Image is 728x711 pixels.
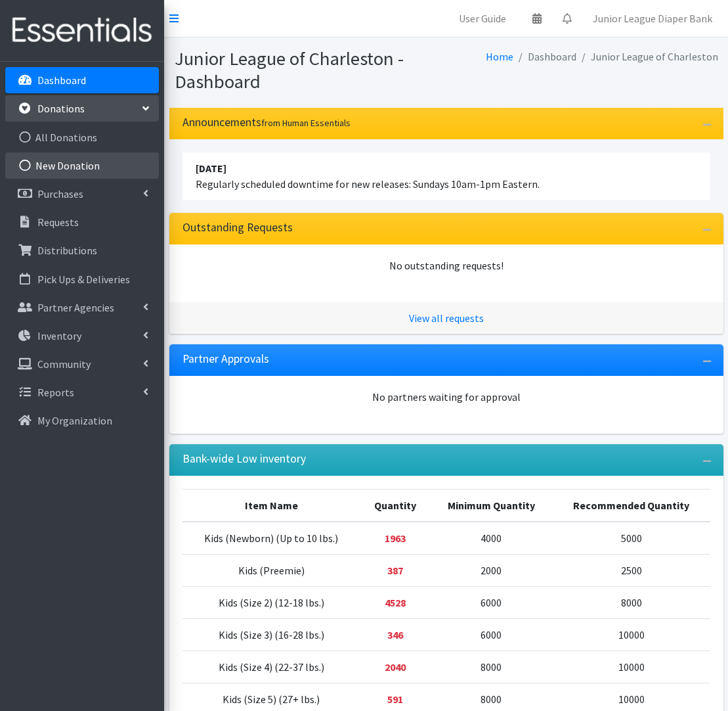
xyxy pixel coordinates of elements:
[387,693,403,706] strong: Below minimum quantity
[261,117,351,129] small: from Human Essentials
[37,74,86,87] p: Dashboard
[37,273,130,286] p: Pick Ups & Deliveries
[182,452,306,466] h3: Bank-wide Low inventory
[37,329,81,342] p: Inventory
[5,237,159,264] a: Distributions
[5,95,159,122] a: Donations
[429,651,552,683] td: 8000
[553,555,710,587] td: 2500
[5,351,159,377] a: Community
[37,357,91,371] p: Community
[37,386,74,399] p: Reports
[5,67,159,93] a: Dashboard
[182,258,710,273] div: No outstanding requests!
[582,5,723,32] a: Junior League Diaper Bank
[182,352,269,366] h3: Partner Approvals
[37,216,79,229] p: Requests
[182,152,710,200] li: Regularly scheduled downtime for new releases: Sundays 10am-1pm Eastern.
[5,323,159,349] a: Inventory
[409,311,484,325] a: View all requests
[5,209,159,235] a: Requests
[576,47,718,66] li: Junior League of Charleston
[385,532,406,545] strong: Below minimum quantity
[486,50,513,63] a: Home
[385,660,406,674] strong: Below minimum quantity
[513,47,576,66] li: Dashboard
[5,407,159,434] a: My Organization
[429,619,552,651] td: 6000
[553,587,710,619] td: 8000
[448,5,517,32] a: User Guide
[387,564,403,577] strong: Below minimum quantity
[429,555,552,587] td: 2000
[429,522,552,555] td: 4000
[182,651,361,683] td: Kids (Size 4) (22-37 lbs.)
[182,522,361,555] td: Kids (Newborn) (Up to 10 lbs.)
[182,587,361,619] td: Kids (Size 2) (12-18 lbs.)
[5,379,159,405] a: Reports
[429,587,552,619] td: 6000
[182,116,351,129] h3: Announcements
[5,266,159,292] a: Pick Ups & Deliveries
[37,414,112,427] p: My Organization
[553,522,710,555] td: 5000
[429,490,552,522] th: Minimum Quantity
[5,152,159,179] a: New Donation
[37,301,114,314] p: Partner Agencies
[37,102,85,115] p: Donations
[182,619,361,651] td: Kids (Size 3) (16-28 lbs.)
[5,124,159,150] a: All Donations
[553,651,710,683] td: 10000
[385,596,406,609] strong: Below minimum quantity
[5,181,159,207] a: Purchases
[182,555,361,587] td: Kids (Preemie)
[37,187,83,200] p: Purchases
[387,628,403,641] strong: Below minimum quantity
[37,244,97,257] p: Distributions
[553,490,710,522] th: Recommended Quantity
[5,9,159,53] img: HumanEssentials
[175,47,442,93] h1: Junior League of Charleston - Dashboard
[182,490,361,522] th: Item Name
[182,389,710,405] div: No partners waiting for approval
[182,221,293,235] h3: Outstanding Requests
[5,294,159,321] a: Partner Agencies
[360,490,429,522] th: Quantity
[196,162,226,175] strong: [DATE]
[553,619,710,651] td: 10000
